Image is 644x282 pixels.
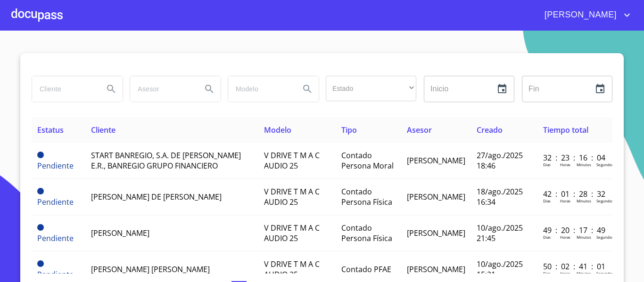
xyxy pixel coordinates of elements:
p: Segundos [596,198,614,203]
p: Dias [543,234,551,240]
span: Tipo [341,125,357,135]
span: V DRIVE T M A C AUDIO 25 [264,259,320,280]
span: Pendiente [37,224,44,231]
span: Cliente [91,125,116,135]
span: Pendiente [37,260,44,267]
p: Horas [560,271,570,276]
span: V DRIVE T M A C AUDIO 25 [264,150,320,171]
span: 27/ago./2025 18:46 [477,150,523,171]
button: account of current user [537,8,633,23]
p: 32 : 23 : 16 : 04 [543,153,607,163]
span: [PERSON_NAME] [407,192,465,202]
span: [PERSON_NAME] [407,228,465,238]
span: Creado [477,125,503,135]
span: Pendiente [37,197,74,207]
span: [PERSON_NAME] [537,8,621,23]
p: Minutos [577,162,591,167]
span: START BANREGIO, S.A. DE [PERSON_NAME] E.R., BANREGIO GRUPO FINANCIERO [91,150,241,171]
span: Modelo [264,125,291,135]
div: ​ [326,76,416,101]
button: Search [198,78,221,100]
span: V DRIVE T M A C AUDIO 25 [264,186,320,207]
p: Minutos [577,198,591,203]
span: 10/ago./2025 15:21 [477,259,523,280]
span: [PERSON_NAME] DE [PERSON_NAME] [91,192,222,202]
span: Pendiente [37,152,44,158]
span: [PERSON_NAME] [407,155,465,166]
p: 49 : 20 : 17 : 49 [543,225,607,235]
button: Search [296,78,319,100]
p: Horas [560,234,570,240]
p: Horas [560,198,570,203]
span: Contado Persona Física [341,186,392,207]
p: Dias [543,271,551,276]
span: Tiempo total [543,125,588,135]
span: Contado Persona Física [341,223,392,243]
span: [PERSON_NAME] [PERSON_NAME] [91,264,210,274]
span: Pendiente [37,188,44,194]
span: Pendiente [37,233,74,243]
p: Minutos [577,234,591,240]
span: Estatus [37,125,64,135]
span: V DRIVE T M A C AUDIO 25 [264,223,320,243]
input: search [228,76,292,102]
span: 18/ago./2025 16:34 [477,186,523,207]
span: Contado Persona Moral [341,150,394,171]
span: 10/ago./2025 21:45 [477,223,523,243]
span: Pendiente [37,269,74,280]
p: Segundos [596,234,614,240]
p: 42 : 01 : 28 : 32 [543,189,607,199]
span: Contado PFAE [341,264,391,274]
span: Pendiente [37,161,74,171]
span: [PERSON_NAME] [91,228,149,238]
p: Minutos [577,271,591,276]
input: search [130,76,194,102]
p: Horas [560,162,570,167]
p: Segundos [596,162,614,167]
input: search [32,76,96,102]
span: [PERSON_NAME] [407,264,465,274]
p: 50 : 02 : 41 : 01 [543,261,607,272]
button: Search [100,78,123,100]
span: Asesor [407,125,432,135]
p: Segundos [596,271,614,276]
p: Dias [543,162,551,167]
p: Dias [543,198,551,203]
